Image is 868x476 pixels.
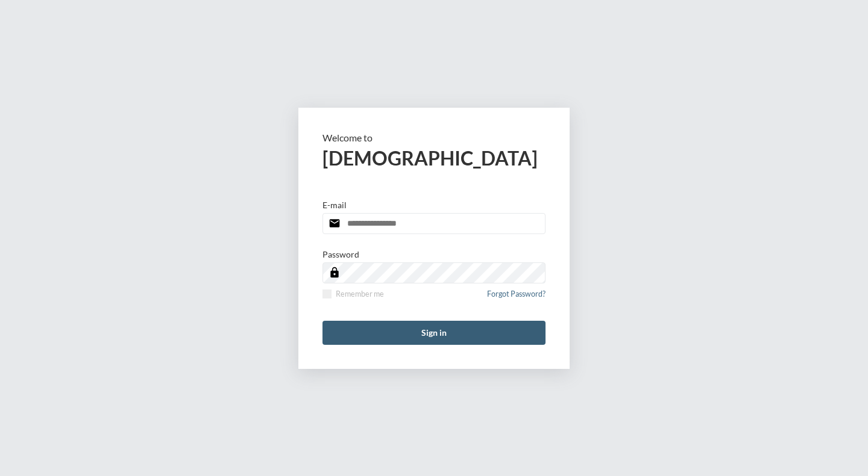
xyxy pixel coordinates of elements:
button: Sign in [322,321,546,345]
a: Forgot Password? [487,289,546,306]
p: Welcome to [322,132,546,143]
p: Password [322,249,359,259]
p: E-mail [322,200,347,210]
label: Remember me [322,289,384,298]
h2: [DEMOGRAPHIC_DATA] [322,146,546,170]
